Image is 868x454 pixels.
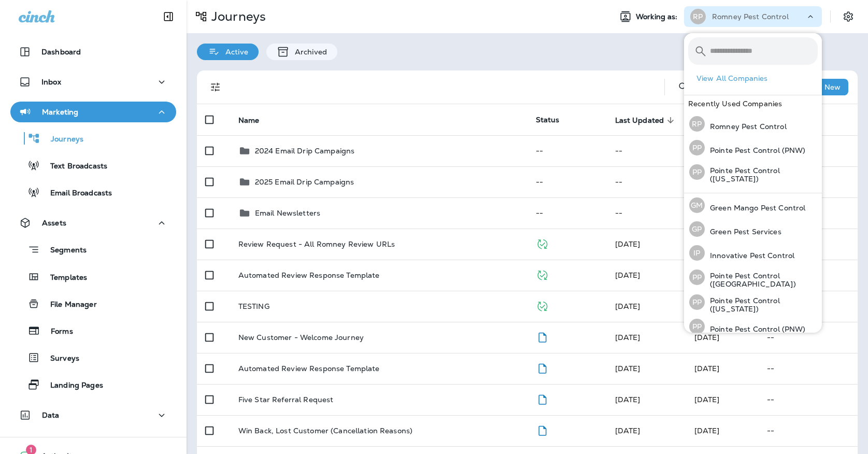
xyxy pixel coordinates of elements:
[684,136,822,160] button: PPPointe Pest Control (PNW)
[607,166,686,197] td: --
[154,6,183,27] button: Collapse Sidebar
[255,178,354,186] p: 2025 Email Drip Campaigns
[673,77,694,97] button: Search Journeys
[528,135,607,166] td: --
[615,395,641,404] span: Maddie Madonecsky
[536,238,549,248] span: Published
[205,77,226,97] button: Filters
[238,271,380,279] p: Automated Review Response Template
[824,83,841,91] p: New
[692,70,822,87] button: View All Companies
[615,116,678,125] span: Last Updated
[528,197,607,229] td: --
[41,78,61,86] p: Inbox
[684,193,822,217] button: GMGreen Mango Pest Control
[636,12,680,21] span: Working as:
[42,108,78,116] p: Marketing
[689,164,705,180] div: PP
[40,381,103,391] p: Landing Pages
[41,48,81,56] p: Dashboard
[689,294,705,310] div: PP
[689,319,705,334] div: PP
[10,266,176,288] button: Templates
[207,9,266,24] p: Journeys
[10,238,176,261] button: Segments
[536,115,560,124] span: Status
[615,364,641,373] span: Maddie Madonecsky
[255,209,320,217] p: Email Newsletters
[684,265,822,290] button: PPPointe Pest Control ([GEOGRAPHIC_DATA])
[42,219,66,227] p: Assets
[10,347,176,368] button: Surveys
[10,320,176,342] button: Forms
[10,102,176,122] button: Marketing
[839,7,858,26] button: Settings
[684,112,822,136] button: RPRomney Pest Control
[42,411,60,419] p: Data
[767,364,849,373] p: --
[689,197,705,213] div: GM
[694,333,720,342] span: Maddie Madonecsky
[238,116,273,125] span: Name
[689,245,705,261] div: IP
[684,160,822,185] button: PPPointe Pest Control ([US_STATE])
[238,427,412,435] p: Win Back, Lost Customer (Cancellation Reasons)
[10,405,176,425] button: Data
[694,364,720,373] span: Maddie Madonecsky
[238,116,260,125] span: Name
[689,140,705,155] div: PP
[528,166,607,197] td: --
[536,363,549,372] span: Draft
[40,189,112,198] p: Email Broadcasts
[694,395,720,404] span: Maddie Madonecsky
[767,395,849,404] p: --
[536,301,549,310] span: Published
[10,154,176,176] button: Text Broadcasts
[10,127,176,149] button: Journeys
[615,333,641,342] span: Maddie Madonecsky
[712,12,789,21] p: Romney Pest Control
[10,374,176,395] button: Landing Pages
[40,300,97,310] p: File Manager
[10,293,176,315] button: File Manager
[689,221,705,237] div: GP
[767,427,849,435] p: --
[238,302,269,310] p: TESTING
[694,426,720,435] span: Maddie Madonecsky
[238,333,364,342] p: New Customer - Welcome Journey
[40,246,87,256] p: Segments
[705,272,818,288] p: Pointe Pest Control ([GEOGRAPHIC_DATA])
[536,269,549,279] span: Published
[607,197,686,229] td: --
[40,354,79,364] p: Surveys
[255,147,355,155] p: 2024 Email Drip Campaigns
[767,333,849,342] p: --
[615,271,641,280] span: Caitlyn Harney
[705,325,806,333] p: Pointe Pest Control (PNW)
[536,394,549,403] span: Draft
[238,395,334,404] p: Five Star Referral Request
[536,425,549,434] span: Draft
[40,327,73,337] p: Forms
[238,240,395,248] p: Review Request - All Romney Review URLs
[238,364,380,373] p: Automated Review Response Template
[689,116,705,132] div: RP
[705,251,794,260] p: Innovative Pest Control
[705,122,787,131] p: Romney Pest Control
[10,181,176,203] button: Email Broadcasts
[40,135,83,145] p: Journeys
[615,116,664,125] span: Last Updated
[684,217,822,241] button: GPGreen Pest Services
[40,273,87,283] p: Templates
[684,315,822,338] button: PPPointe Pest Control (PNW)
[290,48,327,56] p: Archived
[40,162,107,172] p: Text Broadcasts
[684,241,822,265] button: IPInnovative Pest Control
[705,228,781,236] p: Green Pest Services
[705,296,818,313] p: Pointe Pest Control ([US_STATE])
[615,426,641,435] span: Maddie Madonecsky
[10,41,176,62] button: Dashboard
[615,302,641,311] span: Frank Carreno
[689,269,705,285] div: PP
[705,204,805,212] p: Green Mango Pest Control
